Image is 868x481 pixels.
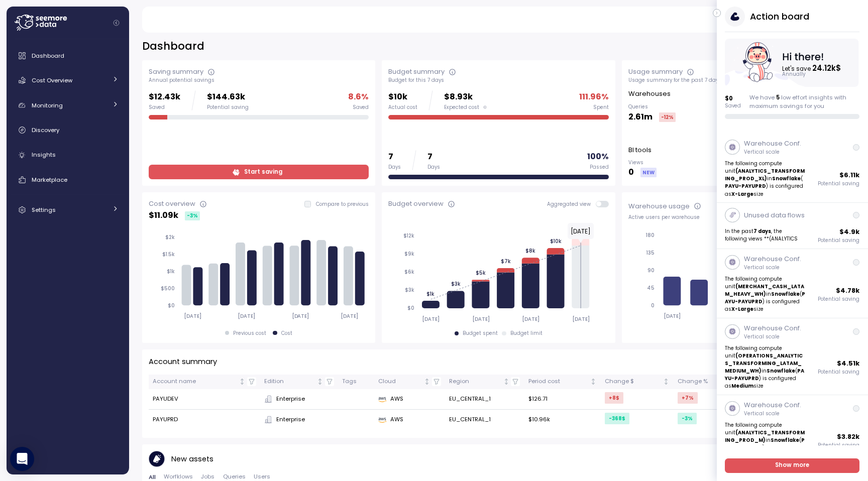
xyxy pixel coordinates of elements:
strong: (OPERATIONS_ANALYTICS_TRANSFORMING_LATAM_MEDIUM_WH) [725,352,803,374]
div: Actual cost [388,104,417,111]
th: Period costNot sorted [524,375,601,389]
div: We have low effort insights with maximum savings for you [749,93,860,110]
p: Potential saving [818,180,860,187]
th: RegionNot sorted [445,375,524,389]
p: 7 [388,150,401,164]
tspan: $7k [501,258,511,265]
div: Not sorted [239,378,246,385]
p: $12.43k [149,90,180,104]
strong: Snowflake [772,291,800,297]
div: +8 $ [605,392,623,404]
tspan: $0 [168,302,175,309]
p: Queries [628,103,676,110]
tspan: $12k [403,232,414,239]
div: Change $ [605,377,661,386]
th: Change %Not sorted [674,375,748,389]
div: Open Intercom Messenger [10,447,34,471]
span: Worfklows [164,474,193,479]
tspan: $8k [525,248,535,254]
h2: Dashboard [142,39,204,54]
tspan: $2k [165,234,175,240]
div: AWS [378,395,441,404]
tspan: $3k [405,287,414,293]
td: PAYUDEV [149,389,260,410]
tspan: [DATE] [422,316,440,322]
span: All [149,474,156,480]
strong: Medium [732,383,754,389]
p: Warehouse Conf. [744,400,801,410]
p: Unused data flows [744,210,805,220]
div: Not sorted [663,378,670,385]
p: Potential saving [818,296,860,303]
td: EU_CENTRAL_1 [445,389,524,410]
p: 7 [427,150,440,164]
span: 5 [776,93,780,101]
tspan: 135 [646,250,655,256]
span: Enterprise [276,415,305,424]
p: 2.61m [628,110,653,124]
div: -12 % [659,112,676,122]
tspan: $0 [407,305,414,311]
span: Aggregated view [547,201,596,207]
span: Discovery [32,126,59,134]
div: Active users per warehouse [628,214,848,221]
strong: PAYU-PAYUPRD [725,183,767,189]
p: $8.93k [444,90,487,104]
p: Warehouse Conf. [744,254,801,264]
tspan: 24.12k $ [813,63,842,73]
a: Warehouse Conf.Vertical scaleThe following compute unit(MERCHANT_CASH_LATAM_HEAVY_WH)inSnowflake(... [717,249,868,318]
p: $ 4.9k [840,227,860,237]
button: Collapse navigation [110,19,123,27]
div: NEW [640,168,657,177]
tspan: 90 [647,267,655,274]
div: Period cost [528,377,589,386]
span: Monitoring [32,101,63,109]
tspan: 45 [647,285,655,291]
div: Budget overview [388,199,444,209]
div: Warehouse usage [628,201,690,211]
tspan: [DATE] [472,316,490,322]
p: The following compute unit in ( ) is configured as size [725,160,806,198]
span: Expected cost [444,104,479,111]
text: Let's save [783,63,842,73]
div: Saving summary [149,67,203,77]
tspan: 0 [651,302,655,309]
a: Cost Overview [11,70,125,90]
tspan: [DATE] [184,313,201,319]
div: Budget limit [510,330,542,337]
div: -3 % [678,413,697,424]
td: $10.96k [524,410,601,430]
a: Insights [11,145,125,165]
p: 0 [628,166,634,179]
p: The following compute unit in ( ) is configured as size [725,344,806,390]
p: $ 6.11k [840,170,860,180]
p: The following compute unit in ( ) is configured as size [725,275,806,313]
tspan: $5k [476,270,486,276]
div: Saved [149,104,180,111]
div: Not sorted [423,378,430,385]
p: BI tools [628,145,652,155]
p: Account summary [149,356,217,368]
th: Change $Not sorted [601,375,674,389]
a: Start saving [149,165,369,179]
p: Vertical scale [744,333,801,340]
a: Marketplace [11,170,125,190]
div: Previous cost [233,330,266,337]
p: Potential saving [818,237,860,244]
div: Change % [678,377,735,386]
div: +7 % [678,392,698,404]
strong: 7 days [754,228,772,234]
tspan: $1k [167,268,175,275]
strong: Snowflake [771,437,800,443]
p: Views [628,159,657,166]
tspan: [DATE] [522,316,539,322]
div: Annual potential savings [149,77,369,84]
div: Region [449,377,501,386]
p: $ 11.09k [149,209,178,222]
tspan: $9k [404,251,414,257]
tspan: $1.5k [162,251,175,258]
a: Warehouse Conf.Vertical scaleThe following compute unit(OPERATIONS_ANALYTICS_TRANSFORMING_LATAM_M... [717,318,868,395]
p: 8.6 % [348,90,369,104]
tspan: [DATE] [292,313,309,319]
a: Monitoring [11,95,125,115]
